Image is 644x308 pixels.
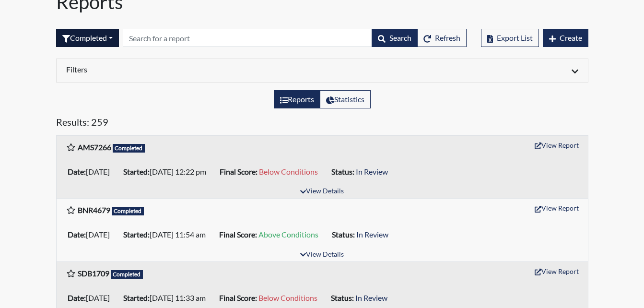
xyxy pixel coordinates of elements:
[560,33,582,42] span: Create
[331,293,354,302] b: Status:
[219,293,257,302] b: Final Score:
[220,167,258,176] b: Final Score:
[372,29,418,47] button: Search
[56,29,119,47] button: Completed
[56,116,588,131] h5: Results: 259
[123,293,150,302] b: Started:
[56,29,119,47] div: Filter by interview status
[68,167,86,176] b: Date:
[259,167,318,176] span: Below Conditions
[355,293,387,302] span: In Review
[111,270,143,279] span: Completed
[332,230,355,239] b: Status:
[68,293,86,302] b: Date:
[59,65,585,76] div: Click to expand/collapse filters
[497,33,533,42] span: Export List
[66,65,315,74] h6: Filters
[530,138,583,153] button: View Report
[481,29,539,47] button: Export List
[274,90,320,108] label: View the list of reports
[112,207,144,215] span: Completed
[320,90,371,108] label: View statistics about completed interviews
[435,33,460,42] span: Refresh
[119,227,215,242] li: [DATE] 11:54 am
[530,201,583,215] button: View Report
[331,167,354,176] b: Status:
[296,185,348,198] button: View Details
[417,29,467,47] button: Refresh
[78,205,110,214] b: BNR4679
[64,227,119,242] li: [DATE]
[78,269,109,278] b: SDB1709
[68,230,86,239] b: Date:
[64,164,119,179] li: [DATE]
[113,144,145,153] span: Completed
[296,249,348,261] button: View Details
[123,167,150,176] b: Started:
[356,230,388,239] span: In Review
[64,290,119,306] li: [DATE]
[543,29,588,47] button: Create
[356,167,388,176] span: In Review
[119,164,216,179] li: [DATE] 12:22 pm
[123,230,150,239] b: Started:
[123,29,372,47] input: Search by Registration ID, Interview Number, or Investigation Name.
[389,33,411,42] span: Search
[78,142,111,152] b: AMS7266
[258,230,318,239] span: Above Conditions
[219,230,257,239] b: Final Score:
[258,293,317,302] span: Below Conditions
[119,290,215,306] li: [DATE] 11:33 am
[530,264,583,279] button: View Report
